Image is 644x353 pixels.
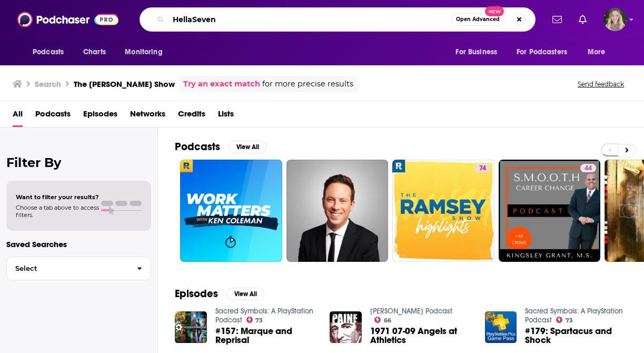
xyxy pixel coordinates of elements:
[35,79,61,89] h3: Search
[574,80,627,89] button: Send feedback
[6,239,151,249] p: Saved Searches
[7,265,128,272] span: Select
[215,327,318,345] a: #157: Marque and Reprisal
[384,318,391,323] span: 66
[226,288,264,300] button: View All
[448,42,510,62] button: open menu
[183,78,260,90] a: Try an exact match
[229,141,266,153] button: View All
[485,6,504,16] span: New
[17,9,118,30] img: Podchaser - Follow, Share and Rate Podcasts
[117,42,176,62] button: open menu
[125,45,162,60] span: Monitoring
[580,42,619,62] button: open menu
[83,105,117,127] a: Episodes
[485,311,517,344] img: #179: Spartacus and Shock
[76,42,112,62] a: Charts
[392,160,494,262] a: 74
[374,317,391,323] a: 66
[16,193,99,201] span: Want to filter your results?
[499,160,601,262] a: 44
[510,42,582,62] button: open menu
[603,8,627,31] button: Show profile menu
[255,318,263,323] span: 73
[603,8,627,31] span: Logged in as lauren19365
[246,317,263,323] a: 73
[140,7,536,32] div: Search podcasts, credits, & more...
[479,163,486,174] span: 74
[16,204,99,219] span: Choose a tab above to access filters.
[580,164,596,172] a: 44
[566,318,573,323] span: 73
[33,45,64,60] span: Podcasts
[475,164,490,172] a: 74
[330,311,362,344] img: 1971 07-09 Angels at Athletics
[218,105,234,127] a: Lists
[175,287,218,300] h2: Episodes
[175,287,264,300] a: EpisodesView All
[6,155,151,170] h2: Filter By
[175,311,207,344] img: #157: Marque and Reprisal
[556,317,573,323] a: 73
[603,8,627,31] img: User Profile
[215,307,313,325] a: Sacred Symbols: A PlayStation Podcast
[451,13,504,26] button: Open AdvancedNew
[262,78,353,90] span: for more precise results
[574,11,591,28] a: Show notifications dropdown
[370,327,472,345] a: 1971 07-09 Angels at Athletics
[178,105,205,127] a: Credits
[588,45,606,60] span: More
[130,105,165,127] a: Networks
[525,307,623,325] a: Sacred Symbols: A PlayStation Podcast
[370,307,452,316] a: Thomas Paine Podcast
[35,105,71,127] a: Podcasts
[584,163,592,174] span: 44
[175,140,266,153] a: PodcastsView All
[25,42,77,62] button: open menu
[548,11,566,28] a: Show notifications dropdown
[455,45,497,60] span: For Business
[6,257,151,280] button: Select
[525,327,627,345] a: #179: Spartacus and Shock
[517,45,567,60] span: For Podcasters
[74,79,175,89] h3: The [PERSON_NAME] Show
[456,17,500,22] span: Open Advanced
[175,140,220,153] h2: Podcasts
[169,11,451,28] input: Search podcasts, credits, & more...
[13,105,23,127] a: All
[83,45,106,60] span: Charts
